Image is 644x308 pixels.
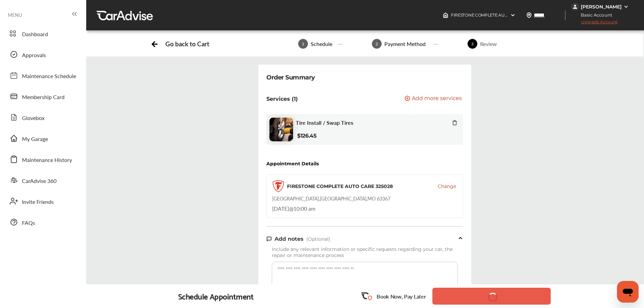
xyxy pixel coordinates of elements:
[272,246,453,258] span: Include any relevant information or specific requests regarding your car, the repair or maintenan...
[266,73,315,82] div: Order Summary
[6,129,79,147] a: My Garage
[571,19,618,28] span: Upgrade Account
[6,88,79,105] a: Membership Card
[308,40,335,48] div: Schedule
[617,281,639,303] iframe: Button to launch messaging window
[22,51,46,60] span: Approvals
[6,25,79,42] a: Dashboard
[165,40,209,48] div: Go back to Cart
[22,177,56,186] span: CarAdvise 360
[405,96,463,102] a: Add more services
[272,205,289,212] span: [DATE]
[272,180,284,192] img: logo-firestone.png
[266,96,298,102] p: Services (1)
[377,292,426,300] p: Book Now, Pay Later
[6,171,79,189] a: CarAdvise 360
[6,150,79,168] a: Maintenance History
[477,40,500,48] div: Review
[623,4,629,9] img: WGsFRI8htEPBVLJbROoPRyZpYNWhNONpIPPETTm6eUC0GeLEiAAAAAElFTkSuQmCC
[22,114,45,123] span: Glovebox
[581,4,622,10] div: [PERSON_NAME]
[372,39,382,49] span: 2
[22,93,65,102] span: Membership Card
[412,96,462,102] span: Add more services
[296,119,353,126] span: Tire Install / Swap Tires
[571,3,579,11] img: jVpblrzwTbfkPYzPPzSLxeg0AAAAASUVORK5CYII=
[178,291,254,301] div: Schedule Appointment
[22,156,72,165] span: Maintenance History
[22,198,54,207] span: Invite Friends
[8,12,22,18] span: MENU
[275,236,304,242] span: Add notes
[526,13,532,18] img: location_vector.a44bc228.svg
[382,40,428,48] div: Payment Method
[565,10,566,20] img: header-divider.bc55588e.svg
[289,205,293,212] span: @
[306,236,330,242] span: (Optional)
[22,72,76,81] span: Maintenance Schedule
[269,118,293,141] img: tire-install-swap-tires-thumb.jpg
[572,11,617,19] span: Basic Account
[6,46,79,63] a: Approvals
[298,39,308,49] span: 1
[468,39,477,49] span: 3
[438,183,456,190] button: Change
[297,133,317,139] b: $126.45
[22,219,35,228] span: FAQs
[510,13,516,18] img: header-down-arrow.9dd2ce7d.svg
[272,195,390,202] div: [GEOGRAPHIC_DATA] , [GEOGRAPHIC_DATA] , MO 63367
[432,288,551,305] button: Confirm and Book
[293,205,315,212] span: 10:00 am
[22,135,48,144] span: My Garage
[6,67,79,84] a: Maintenance Schedule
[6,109,79,126] a: Glovebox
[287,183,393,190] div: FIRESTONE COMPLETE AUTO CARE 325028
[405,96,462,102] button: Add more services
[443,13,448,18] img: header-home-logo.8d720a4f.svg
[6,192,79,210] a: Invite Friends
[22,30,48,39] span: Dashboard
[266,236,272,242] img: note-icon.db9493fa.svg
[6,213,79,231] a: FAQs
[266,161,319,166] div: Appointment Details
